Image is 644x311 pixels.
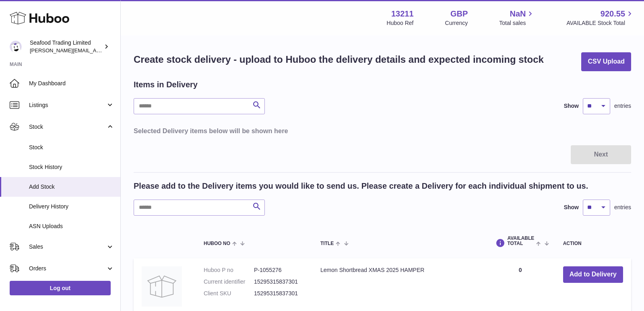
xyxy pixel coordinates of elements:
dd: P-1055276 [254,266,304,274]
a: NaN Total sales [499,8,535,27]
span: AVAILABLE Stock Total [566,19,634,27]
div: Currency [445,19,468,27]
dd: 15295315837301 [254,290,304,297]
span: Stock [29,144,114,151]
button: Add to Delivery [563,266,623,283]
span: Title [320,241,334,246]
button: CSV Upload [581,52,631,71]
h2: Items in Delivery [134,79,198,90]
span: Listings [29,101,106,109]
span: Stock History [29,163,114,171]
span: entries [614,102,631,110]
strong: GBP [450,8,468,19]
h2: Please add to the Delivery items you would like to send us. Please create a Delivery for each ind... [134,181,588,192]
span: NaN [510,8,526,19]
div: Huboo Ref [387,19,414,27]
span: entries [614,204,631,211]
span: [PERSON_NAME][EMAIL_ADDRESS][DOMAIN_NAME] [30,47,161,54]
a: Log out [10,281,111,295]
span: ASN Uploads [29,222,114,230]
label: Show [564,102,579,110]
dt: Huboo P no [204,266,254,274]
h3: Selected Delivery items below will be shown here [134,126,631,135]
a: 920.55 AVAILABLE Stock Total [566,8,634,27]
span: Orders [29,265,106,272]
strong: 13211 [391,8,414,19]
span: Huboo no [204,241,230,246]
span: My Dashboard [29,80,114,87]
img: nathaniellynch@rickstein.com [10,41,22,53]
span: Sales [29,243,106,251]
dd: 15295315837301 [254,278,304,286]
dt: Client SKU [204,290,254,297]
span: Stock [29,123,106,131]
span: Delivery History [29,203,114,210]
img: Lemon Shortbread XMAS 2025 HAMPER [142,266,182,307]
h1: Create stock delivery - upload to Huboo the delivery details and expected incoming stock [134,53,544,66]
label: Show [564,204,579,211]
span: 920.55 [601,8,625,19]
dt: Current identifier [204,278,254,286]
div: Action [563,241,623,246]
span: Total sales [499,19,535,27]
span: Add Stock [29,183,114,191]
span: AVAILABLE Total [507,236,534,246]
div: Seafood Trading Limited [30,39,102,54]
